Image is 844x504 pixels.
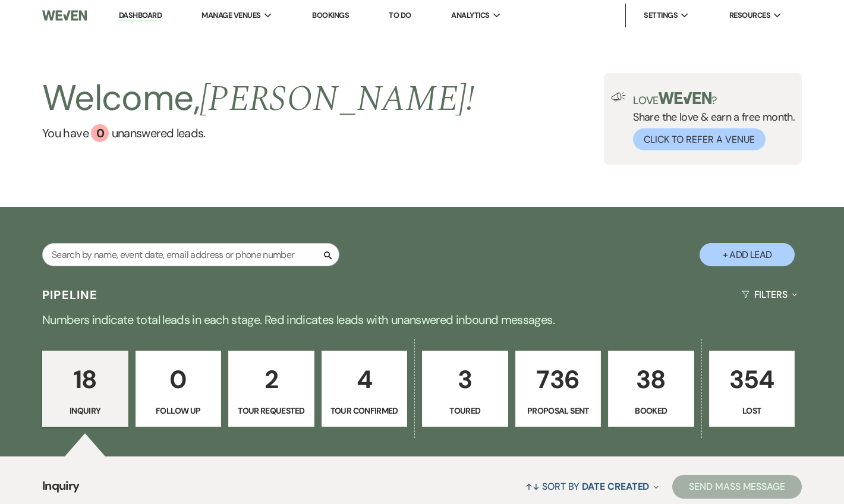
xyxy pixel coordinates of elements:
[236,360,307,399] p: 2
[329,404,400,417] p: Tour Confirmed
[525,480,540,493] span: ↑↓
[42,73,474,124] h2: Welcome,
[42,351,128,427] a: 18Inquiry
[659,92,711,104] img: weven-logo-green.svg
[717,360,788,399] p: 354
[50,404,121,417] p: Inquiry
[616,404,686,417] p: Booked
[644,10,678,21] span: Settings
[91,124,109,142] div: 0
[611,92,626,102] img: loud-speaker-illustration.svg
[329,360,400,399] p: 4
[523,360,594,399] p: 736
[521,471,663,502] button: Sort By Date Created
[42,477,80,502] span: Inquiry
[201,10,260,21] span: Manage Venues
[729,10,770,21] span: Resources
[608,351,694,427] a: 38Booked
[616,360,686,399] p: 38
[42,3,87,28] img: Weven Logo
[42,243,339,266] input: Search by name, event date, email address or phone number
[143,404,214,417] p: Follow Up
[523,404,594,417] p: Proposal Sent
[312,10,349,20] a: Bookings
[582,480,649,493] span: Date Created
[451,10,489,21] span: Analytics
[633,92,795,106] p: Love ?
[515,351,601,427] a: 736Proposal Sent
[717,404,788,417] p: Lost
[672,475,802,499] button: Send Mass Message
[709,351,795,427] a: 354Lost
[322,351,408,427] a: 4Tour Confirmed
[633,128,766,150] button: Click to Refer a Venue
[422,351,508,427] a: 3Toured
[700,243,795,266] button: + Add Lead
[42,286,98,303] h3: Pipeline
[200,72,474,127] span: [PERSON_NAME] !
[42,124,474,142] a: You have 0 unanswered leads.
[50,360,121,399] p: 18
[143,360,214,399] p: 0
[228,351,314,427] a: 2Tour Requested
[430,360,500,399] p: 3
[430,404,500,417] p: Toured
[236,404,307,417] p: Tour Requested
[737,279,802,310] button: Filters
[389,10,411,20] a: To Do
[119,10,162,21] a: Dashboard
[136,351,222,427] a: 0Follow Up
[626,92,795,150] div: Share the love & earn a free month.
